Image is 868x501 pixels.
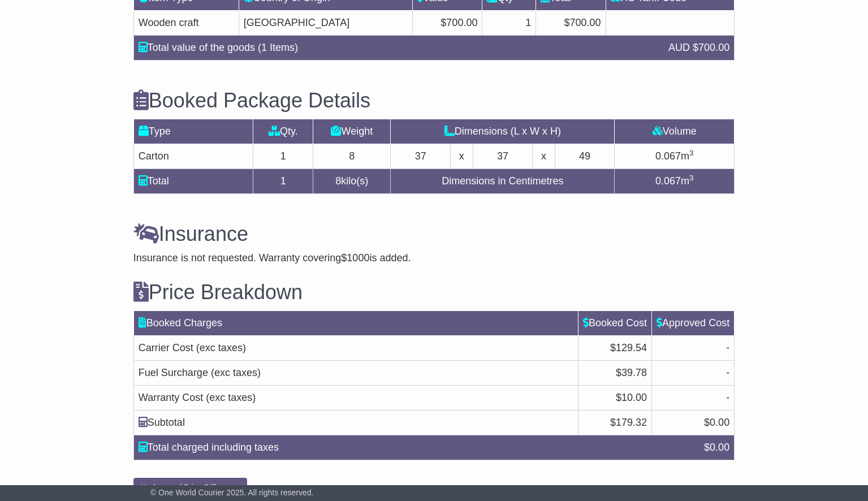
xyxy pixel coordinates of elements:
div: Total value of the goods (1 Items) [133,40,663,55]
span: $129.54 [610,342,647,353]
span: 8 [335,175,341,187]
span: (exc taxes) [211,367,261,378]
td: Carton [133,144,253,169]
td: Approved Cost [652,310,735,335]
sup: 3 [689,174,694,182]
span: 0.067 [655,150,681,162]
span: - [726,392,729,403]
span: 0.00 [710,442,729,453]
td: $700.00 [536,11,606,36]
div: Insurance is not requested. Warranty covering is added. [133,252,735,265]
td: Booked Charges [133,310,578,335]
div: AUD $700.00 [663,40,735,55]
td: Dimensions in Centimetres [391,169,615,194]
td: $ [578,410,652,435]
td: 49 [555,144,615,169]
td: Booked Cost [578,310,652,335]
span: - [726,342,729,353]
td: Type [133,119,253,144]
td: $ [652,410,735,435]
span: Fuel Surcharge [139,367,208,378]
sup: 3 [689,149,694,157]
td: 8 [313,144,391,169]
td: Volume [615,119,735,144]
div: $ [698,440,735,455]
span: $39.78 [616,367,647,378]
span: © One World Courier 2025. All rights reserved. [150,488,314,497]
span: $1000 [341,252,369,264]
span: 179.32 [616,417,647,428]
td: x [533,144,555,169]
span: Carrier Cost [139,342,193,353]
td: 1 [482,11,536,36]
td: m [615,144,735,169]
td: Total [133,169,253,194]
td: x [451,144,473,169]
td: m [615,169,735,194]
td: Weight [313,119,391,144]
h3: Insurance [133,223,735,245]
span: 0.067 [655,175,681,187]
span: Warranty Cost [139,392,203,403]
td: Wooden craft [133,11,239,36]
td: Subtotal [133,410,578,435]
div: Total charged including taxes [133,440,698,455]
td: Dimensions (L x W x H) [391,119,615,144]
td: kilo(s) [313,169,391,194]
td: 37 [391,144,451,169]
span: - [726,367,729,378]
h3: Booked Package Details [133,89,735,112]
h3: Price Breakdown [133,281,735,304]
td: 1 [253,169,313,194]
td: 1 [253,144,313,169]
td: Qty. [253,119,313,144]
td: 37 [473,144,533,169]
button: Understand Price Difference [133,478,248,498]
td: $700.00 [413,11,482,36]
span: (exc taxes) [206,392,256,403]
span: $10.00 [616,392,647,403]
span: 0.00 [710,417,729,428]
td: [GEOGRAPHIC_DATA] [239,11,412,36]
span: (exc taxes) [196,342,246,353]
